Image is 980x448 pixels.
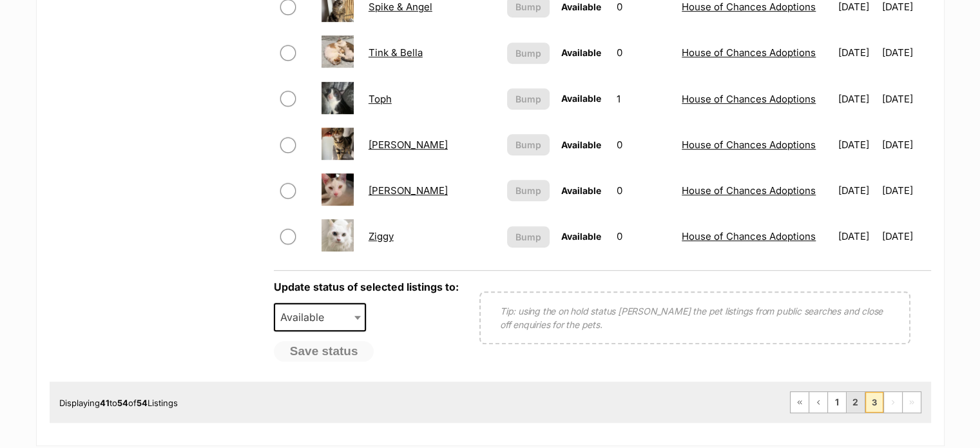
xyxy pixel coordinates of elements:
[515,184,541,197] span: Bump
[832,214,880,258] td: [DATE]
[865,392,883,413] span: Page 3
[832,122,880,167] td: [DATE]
[274,341,374,362] button: Save status
[682,93,816,105] a: House of Chances Adoptions
[137,398,148,408] strong: 54
[561,1,601,12] span: Available
[59,398,178,408] span: Displaying to of Listings
[847,392,865,413] a: Page 2
[611,77,675,121] td: 1
[507,88,550,110] button: Bump
[561,231,601,242] span: Available
[515,230,541,244] span: Bump
[682,139,816,151] a: House of Chances Adoptions
[832,30,880,75] td: [DATE]
[507,43,550,64] button: Bump
[500,304,890,331] p: Tip: using the on hold status [PERSON_NAME] the pet listings from public searches and close off e...
[809,392,827,413] a: Previous page
[903,392,921,413] span: Last page
[682,230,816,242] a: House of Chances Adoptions
[611,214,675,258] td: 0
[881,122,929,167] td: [DATE]
[369,230,394,242] a: Ziggy
[515,92,541,106] span: Bump
[561,185,601,196] span: Available
[561,93,601,104] span: Available
[881,168,929,213] td: [DATE]
[832,77,880,121] td: [DATE]
[369,93,392,105] a: Toph
[682,1,816,13] a: House of Chances Adoptions
[611,122,675,167] td: 0
[561,47,601,58] span: Available
[100,398,110,408] strong: 41
[369,184,448,197] a: [PERSON_NAME]
[515,46,541,60] span: Bump
[828,392,846,413] a: Page 1
[611,168,675,213] td: 0
[561,139,601,150] span: Available
[791,392,809,413] a: First page
[369,1,432,13] a: Spike & Angel
[274,303,367,331] span: Available
[611,30,675,75] td: 0
[881,77,929,121] td: [DATE]
[884,392,902,413] span: Next page
[832,168,880,213] td: [DATE]
[507,180,550,201] button: Bump
[369,46,423,59] a: Tink & Bella
[682,46,816,59] a: House of Chances Adoptions
[881,30,929,75] td: [DATE]
[790,391,921,413] nav: Pagination
[369,139,448,151] a: [PERSON_NAME]
[117,398,128,408] strong: 54
[682,184,816,197] a: House of Chances Adoptions
[274,280,459,293] label: Update status of selected listings to:
[881,214,929,258] td: [DATE]
[275,308,337,326] span: Available
[507,134,550,155] button: Bump
[515,138,541,151] span: Bump
[507,226,550,248] button: Bump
